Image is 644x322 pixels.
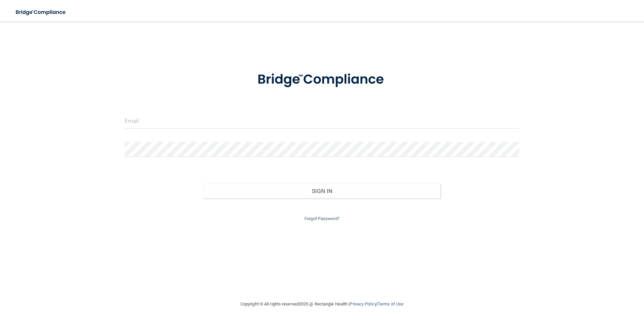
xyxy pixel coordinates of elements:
[304,216,340,221] a: Forgot Password?
[203,184,441,198] button: Sign In
[125,113,520,129] input: Email
[378,301,404,306] a: Terms of Use
[350,301,376,306] a: Privacy Policy
[10,5,72,19] img: bridge_compliance_login_screen.278c3ca4.svg
[244,62,400,97] img: bridge_compliance_login_screen.278c3ca4.svg
[199,293,445,315] div: Copyright © All rights reserved 2025 @ Rectangle Health | |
